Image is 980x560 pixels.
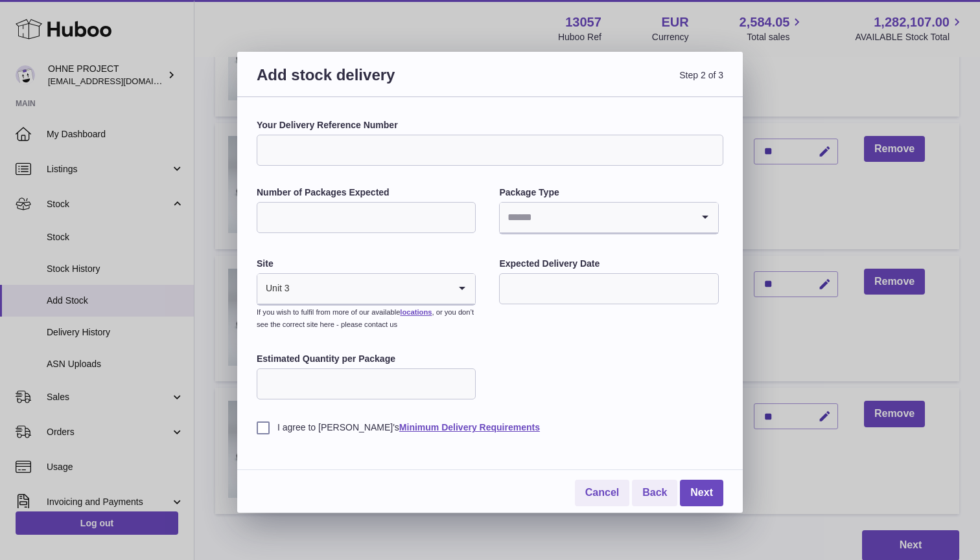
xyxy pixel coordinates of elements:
label: Number of Packages Expected [257,186,476,199]
a: Next [680,480,723,506]
a: Cancel [575,480,629,506]
span: Unit 3 [257,274,290,304]
a: Minimum Delivery Requirements [399,422,540,432]
input: Search for option [500,203,692,232]
a: locations [400,308,432,316]
small: If you wish to fulfil from more of our available , or you don’t see the correct site here - pleas... [257,308,474,328]
div: Search for option [500,203,717,234]
div: Search for option [257,274,475,305]
span: Step 2 of 3 [490,65,723,100]
h3: Add stock delivery [257,65,490,100]
label: I agree to [PERSON_NAME]'s [257,421,723,434]
input: Search for option [290,274,450,304]
label: Package Type [499,186,718,199]
label: Site [257,258,476,270]
label: Expected Delivery Date [499,258,718,270]
label: Estimated Quantity per Package [257,353,476,365]
label: Your Delivery Reference Number [257,119,723,131]
a: Back [632,480,677,506]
